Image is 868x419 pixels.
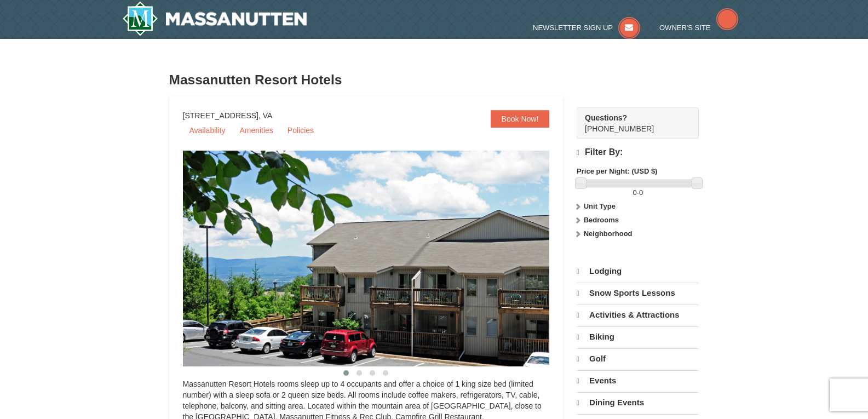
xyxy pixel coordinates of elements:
strong: Neighborhood [584,229,633,238]
a: Snow Sports Lessons [577,283,699,303]
img: 19219026-1-e3b4ac8e.jpg [183,151,577,366]
a: Lodging [577,261,699,282]
a: Golf [577,348,699,369]
a: Biking [577,326,699,347]
span: [PHONE_NUMBER] [585,112,679,133]
strong: Bedrooms [584,216,619,224]
a: Owner's Site [659,24,738,32]
strong: Price per Night: (USD $) [577,167,657,175]
h4: Filter By: [577,147,699,158]
span: 0 [633,188,636,197]
strong: Unit Type [584,202,616,210]
a: Amenities [233,122,279,139]
a: Book Now! [491,110,550,128]
a: Activities & Attractions [577,305,699,325]
a: Newsletter Sign Up [533,24,640,32]
img: Massanutten Resort Logo [122,1,307,36]
a: Dining Events [577,392,699,413]
a: Policies [281,122,320,139]
span: 0 [639,188,643,197]
span: Newsletter Sign Up [533,24,613,32]
a: Events [577,370,699,391]
a: Massanutten Resort [122,1,307,36]
label: - [577,187,699,198]
a: Availability [183,122,232,139]
span: Owner's Site [659,24,711,32]
strong: Questions? [585,113,627,122]
h3: Massanutten Resort Hotels [169,69,699,91]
